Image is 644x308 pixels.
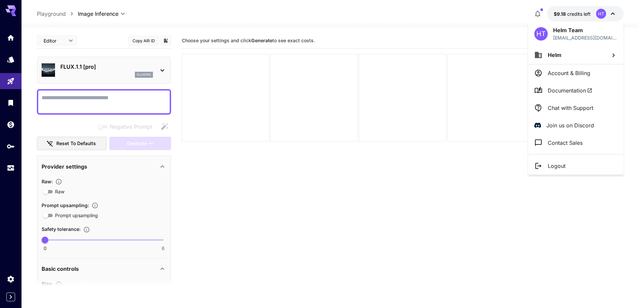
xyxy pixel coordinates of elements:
div: hey@helmseo.com [553,34,618,41]
span: Documentation [548,86,592,95]
button: Helm [528,46,624,64]
p: Chat with Support [548,104,593,112]
p: Join us on Discord [546,121,594,129]
p: Logout [548,162,566,170]
p: Contact Sales [548,139,583,147]
p: [EMAIL_ADDRESS][DOMAIN_NAME] [553,34,618,41]
span: Helm [548,52,561,58]
p: Helm Team [553,26,618,34]
div: HT [534,27,548,41]
p: Account & Billing [548,69,590,77]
